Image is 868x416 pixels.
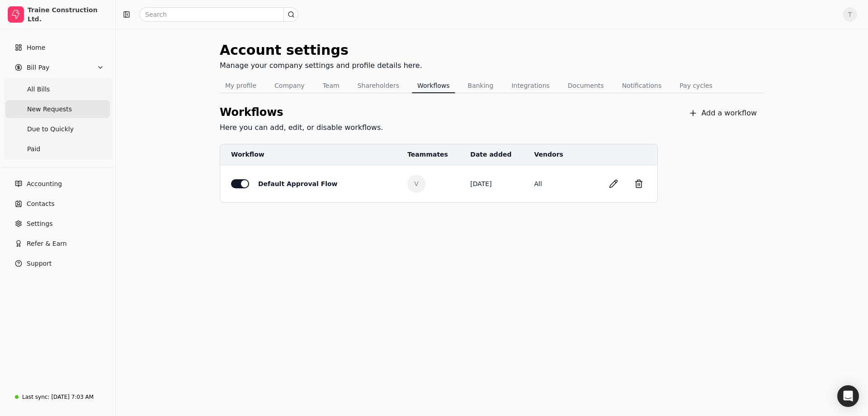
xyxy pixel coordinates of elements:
div: Default Approval Flow [258,179,338,189]
span: Due to Quickly [27,124,74,134]
a: All Bills [5,80,110,98]
button: Team [317,78,345,93]
a: Home [4,38,112,57]
div: Workflows [220,104,383,120]
a: Settings [4,215,112,233]
th: Date added [470,144,533,165]
div: Account settings [220,40,422,60]
span: All Bills [27,85,50,94]
span: Support [27,259,52,268]
button: V [407,175,425,193]
button: Banking [462,78,499,93]
button: Pay cycles [674,78,718,93]
a: Due to Quickly [5,120,110,138]
button: Bill Pay [4,58,112,77]
button: Workflows [412,78,455,93]
div: [DATE] 7:03 AM [51,393,94,401]
button: Add a workflow [681,104,764,122]
button: Integrations [506,78,555,93]
button: Support [4,254,112,273]
button: Refer & Earn [4,234,112,253]
span: Bill Pay [27,63,49,72]
a: Contacts [4,195,112,213]
span: Paid [27,144,40,154]
div: Traine Construction Ltd. [28,5,108,24]
span: Settings [27,219,52,229]
a: Accounting [4,175,112,193]
button: Documents [562,78,609,93]
button: Company [269,78,310,93]
span: Contacts [27,199,55,209]
div: Last sync: [22,393,49,401]
input: Search [139,7,298,22]
span: Accounting [27,179,62,189]
a: New Requests [5,100,110,118]
button: T [843,7,857,22]
div: Open Intercom Messenger [837,385,859,407]
nav: Tabs [220,78,764,93]
td: [DATE] [470,165,533,203]
button: All [534,179,542,189]
span: Home [27,43,45,53]
div: Manage your company settings and profile details here. [220,60,422,71]
button: Notifications [617,78,667,93]
div: Here you can add, edit, or disable workflows. [220,122,383,133]
th: Workflow [220,144,407,165]
th: Vendors [533,144,579,165]
button: My profile [220,78,262,93]
button: Shareholders [352,78,405,93]
a: Paid [5,140,110,158]
th: Teammates [407,144,470,165]
a: Last sync:[DATE] 7:03 AM [4,389,112,405]
span: New Requests [27,105,72,114]
span: Refer & Earn [27,239,67,249]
